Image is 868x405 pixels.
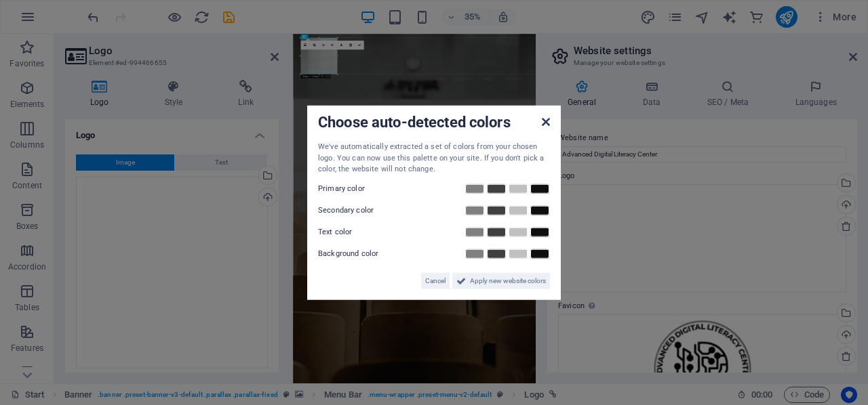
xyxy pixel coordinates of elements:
button: Apply new website colors [452,272,550,289]
a: darkMutedColor - #404040 [486,226,507,237]
a: mutedColor - #808080 [465,183,485,194]
a: darkMutedColor - #404040 [486,183,507,194]
a: lightMutedColor - #c0c0c0 [508,205,528,215]
label: Text color [318,223,399,240]
a: lightMutedColor - #c0c0c0 [508,248,528,259]
label: Background color [318,245,399,261]
button: Cancel [421,272,450,289]
span: Choose auto-detected colors [318,114,511,131]
a: darkMutedColor - #404040 [486,205,507,215]
a: darkMutedColor - #404040 [486,248,507,259]
a: mutedColor - #808080 [465,205,485,215]
a: quantized1 - #101010 [530,226,550,237]
a: mutedColor - #808080 [465,226,485,237]
a: mutedColor - #808080 [465,248,485,259]
div: We've automatically extracted a set of colors from your chosen logo. You can now use this palette... [318,142,550,175]
a: quantized1 - #101010 [530,183,550,194]
label: Primary color [318,180,399,196]
a: lightMutedColor - #c0c0c0 [508,183,528,194]
span: Cancel [425,272,446,289]
a: quantized1 - #101010 [530,205,550,215]
a: quantized1 - #101010 [530,248,550,259]
a: lightMutedColor - #c0c0c0 [508,226,528,237]
label: Secondary color [318,202,399,218]
span: Apply new website colors [470,272,546,289]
